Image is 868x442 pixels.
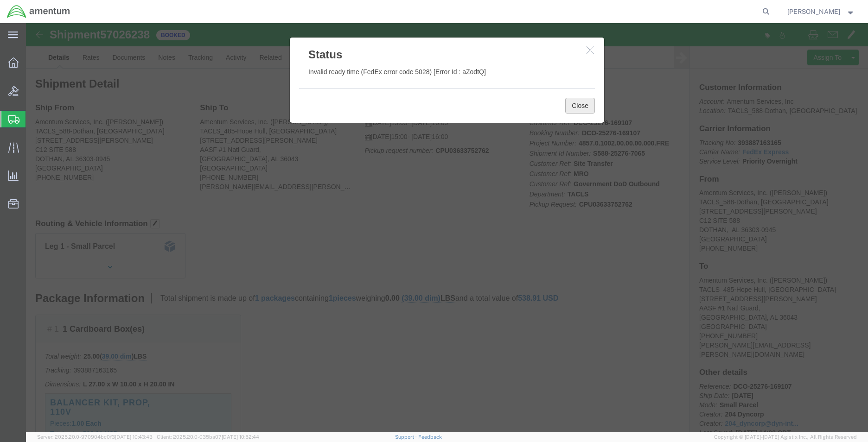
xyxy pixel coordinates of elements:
[115,434,153,440] span: [DATE] 10:43:43
[418,434,442,440] a: Feedback
[395,434,418,440] a: Support
[6,5,70,19] img: logo
[26,23,868,432] iframe: FS Legacy Container
[222,434,259,440] span: [DATE] 10:52:44
[787,6,855,17] button: [PERSON_NAME]
[37,434,153,440] span: Server: 2025.20.0-970904bc0f3
[787,6,840,17] span: Michael Mitchell
[157,434,259,440] span: Client: 2025.20.0-035ba07
[714,433,857,441] span: Copyright © [DATE]-[DATE] Agistix Inc., All Rights Reserved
